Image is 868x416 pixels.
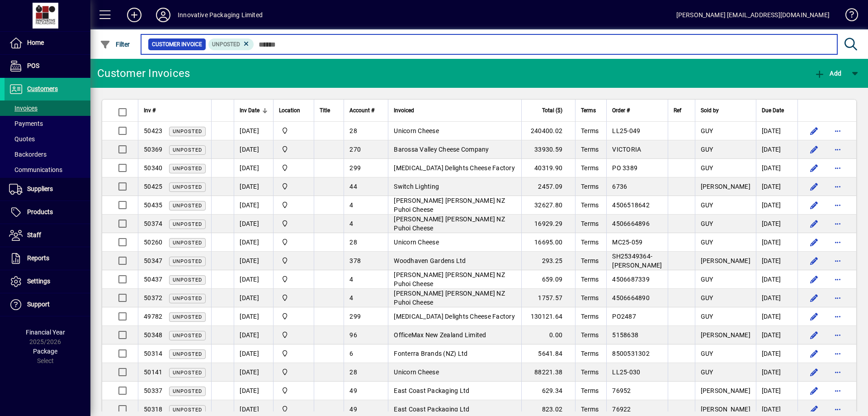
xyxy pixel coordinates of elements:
div: Ref [674,105,689,115]
span: Staff [27,231,41,239]
span: 6736 [612,183,627,190]
span: Due Date [762,105,784,115]
td: [DATE] [234,252,273,270]
span: Unposted [173,296,202,301]
td: [DATE] [234,289,273,307]
span: Add [814,70,841,77]
span: 50437 [144,276,162,283]
td: 130121.64 [521,307,575,326]
span: 50337 [144,387,162,394]
span: PO 3389 [612,164,637,172]
span: East Coast Packaging Ltd [394,387,469,394]
span: Unposted [212,41,240,48]
span: Unicorn Cheese [394,368,439,376]
td: [DATE] [756,196,797,215]
button: More options [830,253,845,268]
button: More options [830,383,845,398]
span: Innovative Packaging [279,182,308,191]
span: Suppliers [27,185,53,192]
span: PO2487 [612,313,636,320]
span: Innovative Packaging [279,126,308,136]
span: POS [27,62,39,69]
span: 4 [349,201,353,209]
span: Unicorn Cheese [394,127,439,134]
span: GUY [701,201,713,209]
td: [DATE] [756,159,797,177]
div: Account # [349,105,382,115]
span: Unposted [173,184,202,190]
span: Invoices [9,105,38,112]
td: 629.34 [521,382,575,400]
span: Unposted [173,370,202,376]
span: [MEDICAL_DATA] Delights Cheese Factory [394,164,515,172]
span: Financial Year [26,329,65,336]
td: [DATE] [234,140,273,159]
span: 50260 [144,239,162,246]
button: More options [830,309,845,324]
span: 50423 [144,127,162,134]
span: VICTORIA [612,146,641,153]
span: Unposted [173,240,202,246]
button: More options [830,291,845,305]
span: Innovative Packaging [279,386,308,396]
button: More options [830,346,845,361]
td: 240400.02 [521,122,575,140]
button: More options [830,124,845,138]
span: [PERSON_NAME] [PERSON_NAME] NZ Puhoi Cheese [394,290,505,306]
td: [DATE] [756,270,797,289]
span: LL25-030 [612,368,640,376]
td: [DATE] [234,159,273,177]
span: Home [27,39,44,46]
span: 49782 [144,313,162,320]
button: Add [812,65,844,81]
span: Innovative Packaging [279,256,308,266]
span: Unposted [173,277,202,283]
div: [PERSON_NAME] [EMAIL_ADDRESS][DOMAIN_NAME] [676,8,830,22]
span: Terms [581,368,599,376]
a: Products [5,201,90,224]
button: More options [830,216,845,231]
span: 50425 [144,183,162,190]
span: Innovative Packaging [279,219,308,229]
div: Location [279,105,308,115]
span: Terms [581,257,599,264]
td: [DATE] [234,177,273,196]
span: Total ($) [542,105,562,115]
span: Unposted [173,203,202,209]
span: 49 [349,387,357,394]
a: Backorders [5,147,90,162]
span: 96 [349,331,357,339]
span: 28 [349,239,357,246]
span: Customer Invoice [152,40,202,49]
td: 293.25 [521,252,575,270]
span: 378 [349,257,361,264]
td: [DATE] [756,252,797,270]
span: 50318 [144,406,162,413]
div: Innovative Packaging Limited [178,8,263,22]
span: GUY [701,220,713,227]
span: [PERSON_NAME] [701,257,750,264]
td: 5641.84 [521,344,575,363]
span: Unposted [173,147,202,153]
td: [DATE] [234,196,273,215]
span: Innovative Packaging [279,293,308,303]
td: 88221.38 [521,363,575,382]
button: Edit [807,179,821,194]
span: Fonterra Brands (NZ) Ltd [394,350,467,357]
span: Order # [612,105,630,115]
span: Ref [674,105,681,115]
button: More options [830,235,845,249]
button: Profile [149,7,178,23]
button: Filter [98,36,132,53]
span: [PERSON_NAME] [701,331,750,339]
span: [PERSON_NAME] [PERSON_NAME] NZ Puhoi Cheese [394,215,505,232]
td: [DATE] [756,233,797,252]
button: More options [830,365,845,379]
span: [MEDICAL_DATA] Delights Cheese Factory [394,313,515,320]
span: 50314 [144,350,162,357]
td: 40319.90 [521,159,575,177]
span: [PERSON_NAME] [PERSON_NAME] NZ Puhoi Cheese [394,271,505,287]
span: Unposted [173,166,202,172]
button: Edit [807,253,821,268]
span: Terms [581,164,599,172]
